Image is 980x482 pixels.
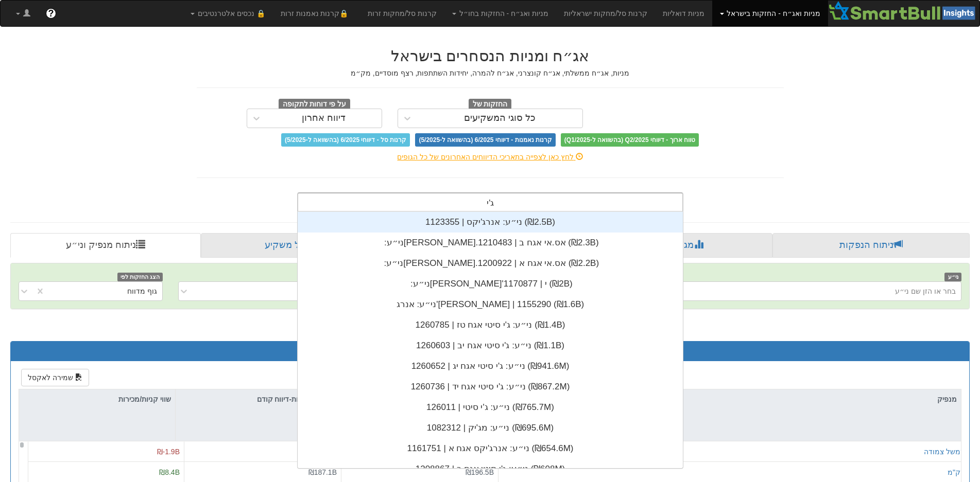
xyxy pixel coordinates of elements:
button: שמירה לאקסל [21,369,89,386]
h2: אג״ח ומניות הנסחרים בישראל [197,47,784,64]
span: טווח ארוך - דיווחי Q2/2025 (בהשוואה ל-Q1/2025) [561,133,699,147]
a: מניות ואג״ח - החזקות בישראל [712,1,828,26]
div: שווי החזקות-דיווח קודם [176,389,332,409]
div: ני״ע: ‏ג'י סיטי | 126011 ‎(₪765.7M)‎ [298,397,683,418]
a: מניות ואג״ח - החזקות בחו״ל [444,1,556,26]
span: ₪-1.9B [157,448,180,456]
span: החזקות של [469,99,512,110]
div: ני״ע: ‏ג'י סיטי אגח כ | 1208867 ‎(₪608M)‎ [298,459,683,479]
span: קרנות נאמנות - דיווחי 6/2025 (בהשוואה ל-5/2025) [415,133,555,147]
div: ני״ע: ‏ג'י סיטי אגח יג | 1260652 ‎(₪941.6M)‎ [298,356,683,377]
span: ₪187.1B [308,468,337,476]
div: בחר או הזן שם ני״ע [895,286,956,296]
a: ניתוח הנפקות [772,233,970,258]
div: ני״ע: ‏ג'י סיטי אגח טז | 1260785 ‎(₪1.4B)‎ [298,315,683,335]
span: קרנות סל - דיווחי 6/2025 (בהשוואה ל-5/2025) [281,133,410,147]
button: מק"מ [948,467,966,477]
img: Smartbull [828,1,979,21]
div: דיווח אחרון [302,113,346,123]
a: 🔒 נכסים אלטרנטיבים [183,1,273,26]
span: ₪8.4B [159,468,180,476]
div: לחץ כאן לצפייה בתאריכי הדיווחים האחרונים של כל הגופים [189,152,792,162]
a: קרנות סל/מחקות זרות [360,1,444,26]
div: שווי קניות/מכירות [19,389,175,409]
div: ני״ע: ‏אנרג'יקס | 1123355 ‎(₪2.5B)‎ [298,212,683,233]
a: קרנות סל/מחקות ישראליות [556,1,655,26]
a: ניתוח מנפיק וני״ע [10,233,201,258]
a: ? [38,1,64,26]
div: ני״ע: ‏אנרג'יקס אגח א | 1161751 ‎(₪654.6M)‎ [298,438,683,459]
button: ממשל צמודה [924,447,966,457]
a: פרופיל משקיע [201,233,394,258]
div: ני״ע: ‏מג'יק | 1082312 ‎(₪695.6M)‎ [298,418,683,438]
span: ני״ע [944,273,961,281]
span: הצג החזקות לפי [117,273,163,281]
span: על פי דוחות לתקופה [279,99,350,110]
h3: סה״כ החזקות לכל מנפיק [19,347,961,356]
a: מניות דואליות [655,1,712,26]
a: 🔒קרנות נאמנות זרות [273,1,360,26]
span: ? [48,8,54,19]
div: ני״ע: ‏ג'י סיטי אגח יב | 1260603 ‎(₪1.1B)‎ [298,335,683,356]
div: ני״ע: ‏אנרג'[PERSON_NAME] | 1155290 ‎(₪1.6B)‎ [298,294,683,315]
div: ני״ע: ‏[PERSON_NAME].אס.אי אגח ב | 1210483 ‎(₪2.3B)‎ [298,233,683,253]
div: ני״ע: ‏[PERSON_NAME].אס.אי אגח א | 1200922 ‎(₪2.2B)‎ [298,253,683,274]
div: גוף מדווח [127,286,157,296]
div: ני״ע: ‏ג'י סיטי אגח יד | 1260736 ‎(₪867.2M)‎ [298,377,683,397]
div: מנפיק [490,389,961,409]
span: ₪196.5B [466,468,494,476]
div: כל סוגי המשקיעים [464,113,536,123]
div: ני״ע: ‏[PERSON_NAME]'י | 1170877 ‎(₪2B)‎ [298,274,683,294]
h5: מניות, אג״ח ממשלתי, אג״ח קונצרני, אג״ח להמרה, יחידות השתתפות, רצף מוסדיים, מק״מ [197,69,784,77]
